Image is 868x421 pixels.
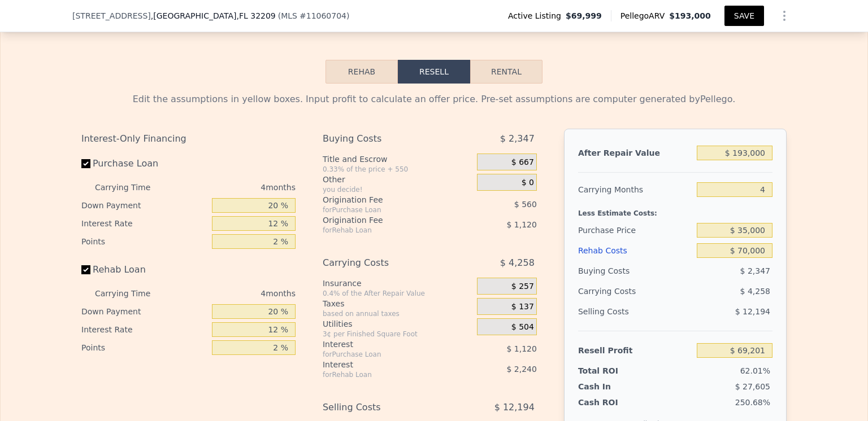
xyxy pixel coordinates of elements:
[669,11,711,20] span: $193,000
[470,60,542,84] button: Rental
[323,253,449,273] div: Carrying Costs
[325,60,398,84] button: Rehab
[323,278,472,289] div: Insurance
[81,214,207,233] div: Interest Rate
[323,185,472,194] div: you decide!
[323,174,472,185] div: Other
[81,233,207,251] div: Points
[500,129,535,149] span: $ 2,347
[81,196,207,214] div: Down Payment
[511,157,534,168] span: $ 667
[735,307,770,316] span: $ 12,194
[735,382,770,391] span: $ 27,605
[81,339,207,357] div: Points
[323,309,472,318] div: based on annual taxes
[740,266,770,275] span: $ 2,347
[506,344,536,353] span: $ 1,120
[578,240,692,261] div: Rehab Costs
[323,359,449,370] div: Interest
[506,220,536,229] span: $ 1,120
[578,301,692,322] div: Selling Costs
[740,287,770,296] span: $ 4,258
[81,260,207,280] label: Rehab Loan
[578,261,692,281] div: Buying Costs
[620,10,670,21] span: Pellego ARV
[323,205,449,214] div: for Purchase Loan
[506,365,536,374] span: $ 2,240
[522,178,534,188] span: $ 0
[578,365,649,376] div: Total ROI
[81,93,787,106] div: Edit the assumptions in yellow boxes. Input profit to calculate an offer price. Pre-set assumptio...
[72,10,151,21] span: [STREET_ADDRESS]
[578,179,692,200] div: Carrying Months
[511,302,534,312] span: $ 137
[740,366,770,375] span: 62.01%
[173,178,296,196] div: 4 months
[578,340,692,361] div: Resell Profit
[81,159,90,168] input: Purchase Loan
[323,154,472,165] div: Title and Escrow
[578,143,692,163] div: After Repair Value
[500,253,535,273] span: $ 4,258
[300,11,346,20] span: # 11060704
[323,350,449,359] div: for Purchase Loan
[511,322,534,332] span: $ 504
[95,284,168,302] div: Carrying Time
[236,11,275,20] span: , FL 32209
[323,129,449,149] div: Buying Costs
[323,339,449,350] div: Interest
[81,129,296,149] div: Interest-Only Financing
[95,178,168,196] div: Carrying Time
[323,318,472,330] div: Utilities
[508,10,566,21] span: Active Listing
[81,265,90,274] input: Rehab Loan
[323,226,449,235] div: for Rehab Loan
[578,200,772,220] div: Less Estimate Costs:
[578,281,649,301] div: Carrying Costs
[173,284,296,302] div: 4 months
[323,214,449,226] div: Origination Fee
[578,381,649,392] div: Cash In
[323,370,449,379] div: for Rehab Loan
[514,200,537,209] span: $ 560
[278,10,350,21] div: ( )
[773,5,796,27] button: Show Options
[323,397,449,418] div: Selling Costs
[81,302,207,321] div: Down Payment
[735,398,770,407] span: 250.68%
[81,154,207,174] label: Purchase Loan
[323,194,449,205] div: Origination Fee
[578,397,659,408] div: Cash ROI
[578,220,692,240] div: Purchase Price
[398,60,470,84] button: Resell
[494,397,535,418] span: $ 12,194
[323,289,472,298] div: 0.4% of the After Repair Value
[281,11,297,20] span: MLS
[511,282,534,292] span: $ 257
[323,298,472,309] div: Taxes
[323,330,472,339] div: 3¢ per Finished Square Foot
[566,10,602,21] span: $69,999
[81,321,207,339] div: Interest Rate
[323,165,472,174] div: 0.33% of the price + 550
[151,10,276,21] span: , [GEOGRAPHIC_DATA]
[724,6,764,26] button: SAVE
